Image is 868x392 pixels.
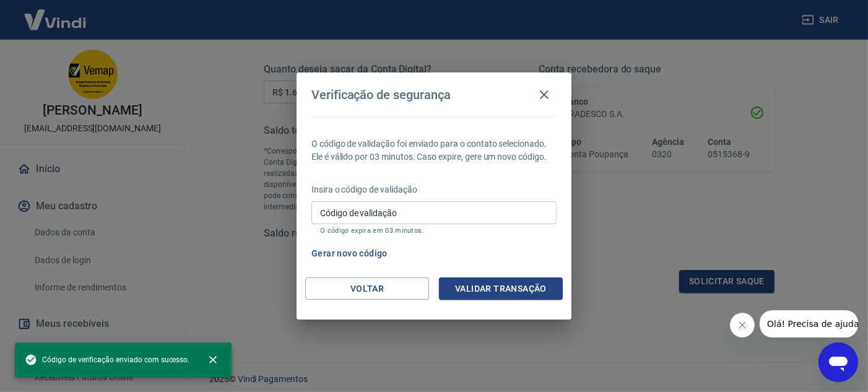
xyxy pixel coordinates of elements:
[25,354,189,366] span: Código de verificação enviado com sucesso.
[199,346,227,373] button: close
[311,137,557,163] p: O código de validação foi enviado para o contato selecionado. Ele é válido por 03 minutos. Caso e...
[306,242,393,265] button: Gerar novo código
[305,277,429,300] button: Voltar
[311,87,451,102] h4: Verificação de segurança
[311,183,557,196] p: Insira o código de validação
[439,277,563,300] button: Validar transação
[818,342,858,382] iframe: Botão para abrir a janela de mensagens
[760,310,858,338] iframe: Mensagem da empresa
[7,9,104,19] span: Olá! Precisa de ajuda?
[730,313,755,338] iframe: Fechar mensagem
[320,227,548,235] p: O código expira em 03 minutos.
